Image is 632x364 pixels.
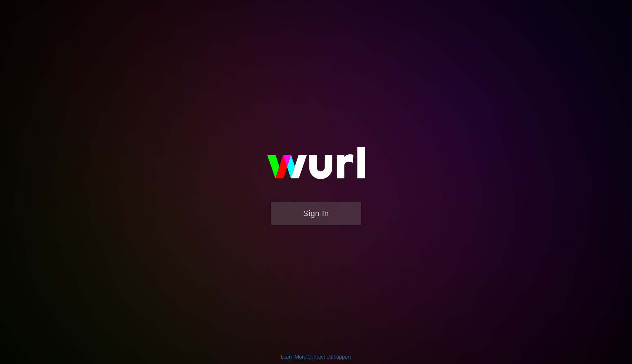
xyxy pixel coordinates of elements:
div: | | [281,353,351,360]
a: Contact Us [307,354,332,360]
img: wurl-logo-on-black-223613ac3d8ba8fe6dc639794a292ebdb59501304c7dfd60c99c58986ef67473.svg [244,132,388,202]
a: Support [333,354,351,360]
button: Sign In [271,202,361,225]
a: Learn More [281,354,306,360]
